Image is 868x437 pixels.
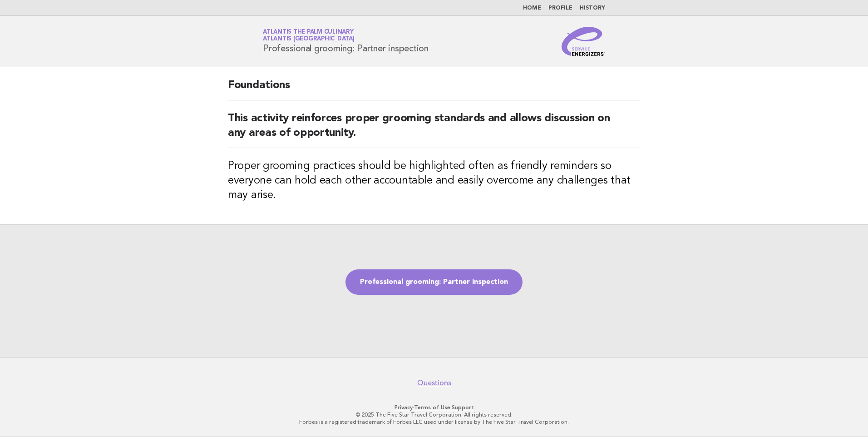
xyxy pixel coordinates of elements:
h1: Professional grooming: Partner inspection [263,30,429,53]
h2: This activity reinforces proper grooming standards and allows discussion on any areas of opportun... [228,111,640,148]
a: Profile [548,5,572,11]
a: Home [523,5,541,11]
a: History [580,5,605,11]
a: Atlantis The Palm CulinaryAtlantis [GEOGRAPHIC_DATA] [263,29,355,42]
h2: Foundations [228,78,640,100]
p: Forbes is a registered trademark of Forbes LLC used under license by The Five Star Travel Corpora... [156,418,712,426]
a: Questions [417,378,451,387]
h3: Proper grooming practices should be highlighted often as friendly reminders so everyone can hold ... [228,159,640,203]
a: Professional grooming: Partner inspection [345,269,523,295]
span: Atlantis [GEOGRAPHIC_DATA] [263,36,355,42]
p: © 2025 The Five Star Travel Corporation. All rights reserved. [156,411,712,418]
p: · · [156,404,712,411]
img: Service Energizers [562,27,605,56]
a: Terms of Use [414,404,450,411]
a: Support [452,404,474,411]
a: Privacy [395,404,413,411]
